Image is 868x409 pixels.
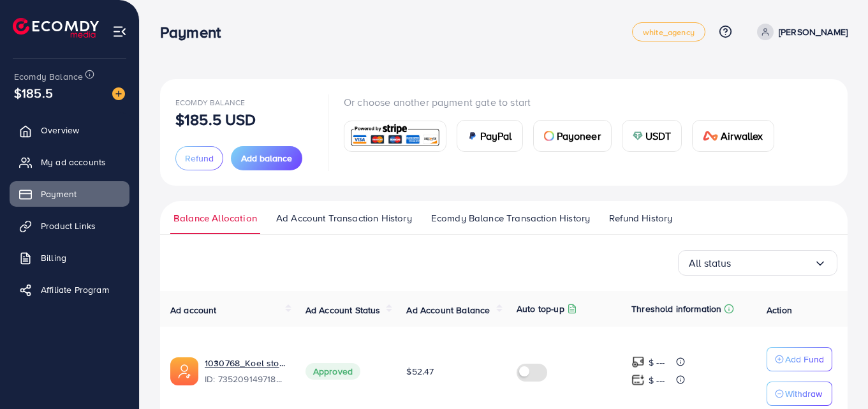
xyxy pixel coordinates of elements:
[703,131,718,141] img: card
[344,94,784,110] p: Or choose another payment gate to start
[767,382,832,406] button: Withdraw
[41,251,66,264] span: Billing
[692,120,774,152] a: cardAirwallex
[557,128,601,144] span: Payoneer
[173,211,257,225] span: Balance Allocation
[14,84,53,102] span: $185.5
[41,219,96,232] span: Product Links
[160,23,231,41] h3: Payment
[10,149,129,175] a: My ad accounts
[231,146,302,170] button: Add balance
[480,128,512,144] span: PayPal
[205,357,285,386] div: <span class='underline'>1030768_Koel store_1711792217396</span></br>7352091497182806017
[632,22,705,41] a: white_agency
[175,97,245,108] span: Ecomdy Balance
[41,188,77,200] span: Payment
[517,301,564,316] p: Auto top-up
[344,121,446,152] a: card
[779,24,848,40] p: [PERSON_NAME]
[785,386,822,401] p: Withdraw
[609,211,672,225] span: Refund History
[241,152,292,165] span: Add balance
[631,373,645,387] img: top-up amount
[649,373,665,388] p: $ ---
[645,128,672,144] span: USDT
[622,120,682,152] a: cardUSDT
[14,70,83,83] span: Ecomdy Balance
[533,120,612,152] a: cardPayoneer
[41,283,109,296] span: Affiliate Program
[13,18,99,38] img: logo
[10,117,129,143] a: Overview
[814,352,858,399] iframe: Chat
[10,245,129,271] a: Billing
[633,131,643,141] img: card
[785,352,824,367] p: Add Fund
[170,304,217,316] span: Ad account
[467,131,478,141] img: card
[185,152,214,165] span: Refund
[175,112,256,127] p: $185.5 USD
[649,355,665,370] p: $ ---
[305,304,381,316] span: Ad Account Status
[406,304,490,316] span: Ad Account Balance
[41,156,106,168] span: My ad accounts
[689,253,732,273] span: All status
[10,213,129,239] a: Product Links
[767,347,832,371] button: Add Fund
[175,146,223,170] button: Refund
[752,24,848,40] a: [PERSON_NAME]
[643,28,695,36] span: white_agency
[10,181,129,207] a: Payment
[112,87,125,100] img: image
[544,131,554,141] img: card
[10,277,129,302] a: Affiliate Program
[457,120,523,152] a: cardPayPal
[631,355,645,369] img: top-up amount
[431,211,590,225] span: Ecomdy Balance Transaction History
[732,253,814,273] input: Search for option
[767,304,792,316] span: Action
[205,357,285,369] a: 1030768_Koel store_1711792217396
[170,357,198,385] img: ic-ads-acc.e4c84228.svg
[406,365,434,378] span: $52.47
[305,363,360,380] span: Approved
[112,24,127,39] img: menu
[41,124,79,137] span: Overview
[631,301,721,316] p: Threshold information
[348,123,442,150] img: card
[678,250,837,276] div: Search for option
[205,373,285,385] span: ID: 7352091497182806017
[721,128,763,144] span: Airwallex
[276,211,412,225] span: Ad Account Transaction History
